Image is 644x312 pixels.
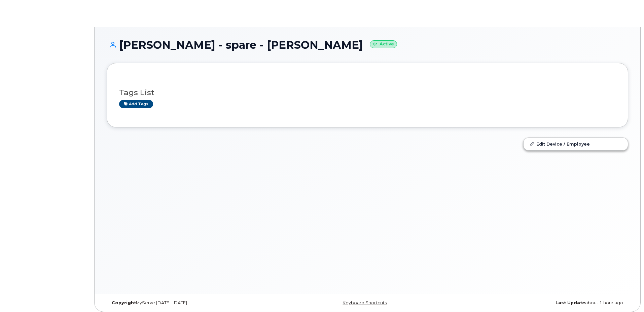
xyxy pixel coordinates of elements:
[107,39,628,51] h1: [PERSON_NAME] - spare - [PERSON_NAME]
[370,40,397,48] small: Active
[119,100,153,108] a: Add tags
[524,138,628,150] a: Edit Device / Employee
[454,300,628,306] div: about 1 hour ago
[112,300,136,305] strong: Copyright
[343,300,387,305] a: Keyboard Shortcuts
[119,88,616,97] h3: Tags List
[107,300,281,306] div: MyServe [DATE]–[DATE]
[556,300,585,305] strong: Last Update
